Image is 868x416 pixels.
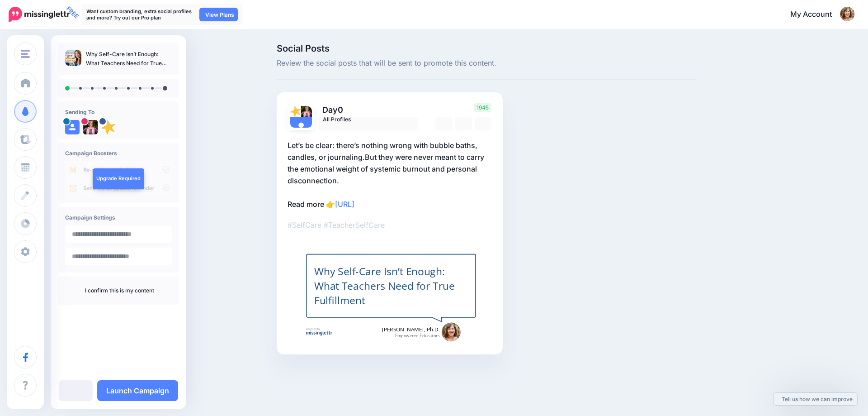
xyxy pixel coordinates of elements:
span: 1945 [474,103,491,112]
span: 0 [338,105,343,115]
span: All Profiles [323,115,407,124]
span: Social Posts [277,44,696,53]
p: Why Self-Care Isn’t Enough: What Teachers Need for True Fulfillment [86,50,172,68]
img: user_default_image.png [290,117,312,139]
span: Review the social posts that will be sent to promote this content. [277,57,696,69]
span: Empowered Educators [395,332,439,339]
span: [PERSON_NAME], Ph.D. [382,325,439,333]
img: 10435030_546367552161163_2528915469409542325_n-bsa21022.png [101,120,116,134]
a: Upgrade Required [93,168,144,189]
img: cf4273f054416d80e89874ff544a6b22_thumb.jpg [65,50,81,66]
a: All Profiles [318,117,418,130]
h4: Campaign Boosters [65,150,172,157]
p: Day [318,103,419,116]
img: Missinglettr [9,7,70,22]
a: Tell us how we can improve [774,393,857,405]
img: menu.png [21,50,30,58]
img: user_default_image.png [65,120,80,134]
div: Why Self-Care Isn’t Enough: What Teachers Need for True Fulfillment [314,264,467,307]
h4: Sending To [65,109,172,115]
p: Let’s be clear: there’s nothing wrong with bubble baths, candles, or journaling.But they were nev... [288,139,492,210]
p: Want custom branding, extra social profiles and more? Try out our Pro plan [86,8,195,21]
img: 365325475_1471442810361746_8596535853886494552_n-bsa142406.jpg [83,120,98,134]
img: campaign_review_boosters.png [65,161,172,196]
img: 365325475_1471442810361746_8596535853886494552_n-bsa142406.jpg [301,106,312,117]
a: My Account [781,4,854,26]
p: #SelfCare #TeacherSelfCare [288,219,492,231]
a: View Plans [199,8,238,21]
h4: Campaign Settings [65,214,172,221]
a: [URL] [335,200,354,209]
a: I confirm this is my content [85,287,154,294]
a: FREE [9,5,70,24]
img: 10435030_546367552161163_2528915469409542325_n-bsa21022.png [290,106,301,117]
span: FREE [63,3,82,22]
